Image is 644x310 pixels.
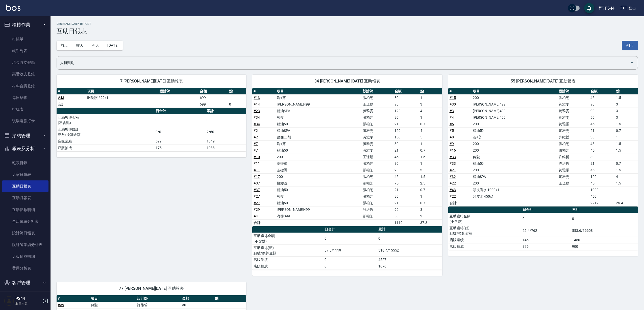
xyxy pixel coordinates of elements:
[472,114,557,121] td: [PERSON_NAME]499
[450,161,456,166] a: #33
[362,160,393,167] td: 張柏芝
[557,154,589,160] td: 許維哲
[254,214,260,218] a: #41
[571,243,638,250] td: 900
[362,108,393,114] td: 黃雅雯
[615,173,638,180] td: 4
[615,147,638,154] td: 1.5
[419,101,442,108] td: 3
[589,127,615,134] td: 21
[521,213,571,225] td: 0
[450,115,454,119] a: #4
[419,167,442,173] td: 3
[254,155,260,159] a: #10
[362,213,393,219] td: 張柏芝
[557,108,589,114] td: 黃雅雯
[276,147,361,154] td: 精油50
[258,79,436,84] span: 34 [PERSON_NAME] [DATE] 互助報表
[154,114,205,126] td: 0
[252,233,323,244] td: 互助獲得金額 (不含點)
[393,193,419,200] td: 30
[276,121,361,127] td: 精油50
[362,88,393,95] th: 設計師
[2,251,48,262] a: 店販抽成明細
[323,226,377,233] th: 日合計
[589,167,615,173] td: 45
[448,206,638,250] table: a dense table
[254,109,260,113] a: #23
[276,160,361,167] td: 基礎燙
[276,108,361,114] td: 精油SPA
[450,181,456,185] a: #22
[521,237,571,243] td: 1450
[154,138,205,144] td: 699
[276,200,361,206] td: 精油50
[571,237,638,243] td: 1450
[589,200,615,206] td: 2212
[589,94,615,101] td: 45
[252,256,323,263] td: 店販業績
[615,114,638,121] td: 3
[615,127,638,134] td: 0.7
[571,213,638,225] td: 0
[276,167,361,173] td: 基礎燙
[89,295,136,302] th: 項目
[393,160,419,167] td: 30
[450,102,456,106] a: #30
[252,263,323,270] td: 店販抽成
[615,101,638,108] td: 3
[362,180,393,187] td: 張柏芝
[557,167,589,173] td: 黃雅雯
[362,127,393,134] td: 黃雅雯
[362,134,393,140] td: 黃雅雯
[450,122,454,126] a: #5
[254,96,260,100] a: #13
[254,188,260,192] a: #37
[362,140,393,147] td: 黃雅雯
[472,167,557,173] td: 200
[362,121,393,127] td: 張柏芝
[181,302,214,308] td: 30
[393,219,419,226] td: 1119
[254,208,260,212] a: #29
[393,101,419,108] td: 90
[589,187,615,193] td: 1000
[448,213,521,225] td: 互助獲得金額 (不含點)
[214,302,246,308] td: 1
[205,126,246,138] td: 2/60
[254,148,258,152] a: #7
[419,114,442,121] td: 1
[323,244,377,256] td: 37.3/1119
[419,127,442,134] td: 4
[597,3,616,13] button: PS44
[276,154,361,160] td: 200
[214,295,246,302] th: 點
[571,225,638,237] td: 553.6/16608
[557,147,589,154] td: 張柏芝
[393,121,419,127] td: 21
[472,88,557,95] th: 項目
[419,187,442,193] td: 0.7
[393,140,419,147] td: 30
[63,79,240,84] span: 7 [PERSON_NAME][DATE] 互助報表
[254,175,260,179] a: #17
[557,121,589,127] td: 黃雅雯
[2,80,48,92] a: 材料自購登錄
[622,41,638,50] button: 列印
[472,94,557,101] td: 200
[89,302,136,308] td: 剪髮
[419,180,442,187] td: 2.5
[605,5,614,11] div: PS44
[377,263,442,270] td: 1670
[362,187,393,193] td: 張柏芝
[205,138,246,144] td: 1849
[72,41,88,50] button: 昨天
[2,262,48,274] a: 費用分析表
[2,115,48,127] a: 現場電腦打卡
[377,226,442,233] th: 累計
[57,138,154,144] td: 店販業績
[59,58,628,67] input: 人員名稱
[454,79,632,84] span: 55 [PERSON_NAME][DATE] 互助報表
[393,167,419,173] td: 90
[419,213,442,219] td: 2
